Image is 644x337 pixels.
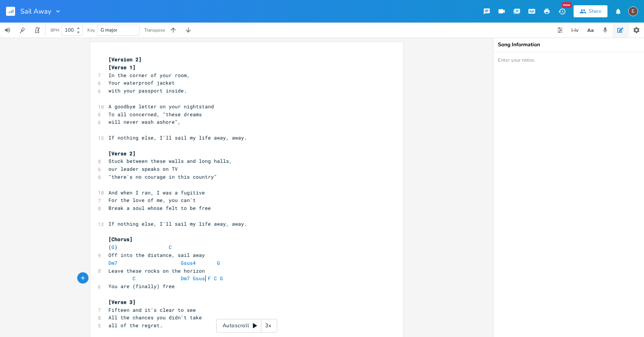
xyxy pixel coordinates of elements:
span: [Verse 1] [108,64,136,71]
span: A goodbye letter on your nightstand [108,103,214,110]
span: C [133,275,136,282]
span: Sail Away [20,8,51,15]
span: Dm7 [181,275,190,282]
span: all of the regret. [108,322,163,329]
div: Song Information [498,42,639,47]
div: Share [589,8,601,15]
div: New [562,2,572,8]
span: G [220,275,223,282]
span: If nothing else, I'll sail my life away, away. [108,220,247,227]
span: Leave these rocks on the horizon [108,267,205,274]
div: BPM [50,28,59,32]
span: Stuck between these walls and long halls, [108,158,232,164]
button: Share [574,5,607,17]
span: C [169,244,172,250]
span: All the chances you didn't take [108,314,202,321]
span: [Verse 2] [108,150,136,157]
span: Fifteen and it's clear to see [108,307,196,313]
span: F [208,275,211,282]
div: edward [628,6,638,16]
span: If nothing else, I'll sail my life away, away. [108,134,247,141]
span: Your waterproof jacket [108,79,175,86]
span: C [214,275,217,282]
span: [Verse 3] [108,299,136,305]
button: New [554,5,569,18]
span: "there's no courage in this country" [108,173,217,180]
span: with your passport inside. [108,87,187,94]
div: Autoscroll [216,319,277,332]
div: 3x [261,319,275,332]
span: Gsus4 [181,260,196,266]
span: Off into the distance, sail away [108,252,205,258]
span: [Version 2] [108,56,142,63]
span: In the corner of your room, [108,72,190,79]
span: G major [101,27,118,33]
span: G [111,244,114,250]
span: You are (finally) free [108,283,175,290]
div: Key [87,28,95,32]
span: Gsus [193,275,205,282]
div: Transpose [144,28,165,32]
span: ( ) [108,244,172,250]
span: For the love of me, you can't [108,197,196,203]
button: E [628,3,638,20]
span: our leader speaks on TV [108,165,178,172]
span: will never wash ashore", [108,118,181,125]
span: And when I ran, I was a fugitive [108,189,205,196]
span: [Chorus] [108,236,133,243]
span: To all concerned, "these dreams [108,111,202,118]
span: Dm7 [108,260,118,266]
span: G [217,260,220,266]
span: Break a soul whose felt to be free [108,205,211,211]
